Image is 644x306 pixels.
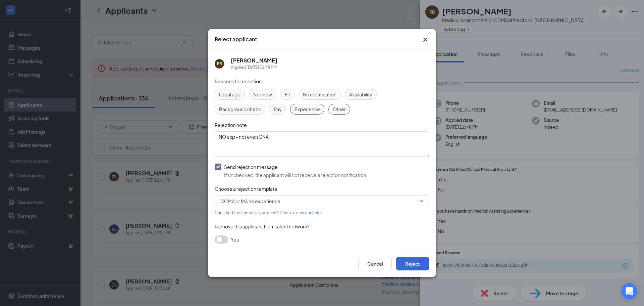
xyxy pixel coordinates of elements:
[274,105,282,113] span: Pay
[303,91,336,98] span: No certification
[215,78,262,84] span: Reasons for rejection
[219,105,261,113] span: Background check
[621,283,637,299] div: Open Intercom Messenger
[253,91,272,98] span: No show
[217,61,222,67] div: ER
[421,36,429,44] button: Close
[219,91,240,98] span: Legal age
[215,131,429,157] textarea: NO exp - not even CNA
[231,64,277,71] div: Applied [DATE] 12:48 PM
[215,223,310,229] span: Remove this applicant from talent network?
[231,57,277,64] h5: [PERSON_NAME]
[358,257,392,270] button: Cancel
[294,105,320,113] span: Experience
[215,210,322,215] span: Can't find the template you need? Create a new one .
[215,122,247,128] span: Rejection note
[396,257,429,270] button: Reject
[285,91,290,98] span: Fit
[215,186,277,192] span: Choose a rejection template
[220,196,280,206] span: CCMA or MA no experience
[231,235,239,244] span: Yes
[312,210,321,215] a: here
[349,91,372,98] span: Availability
[215,36,257,43] h3: Reject applicant
[333,105,346,113] span: Other
[421,36,429,44] svg: Cross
